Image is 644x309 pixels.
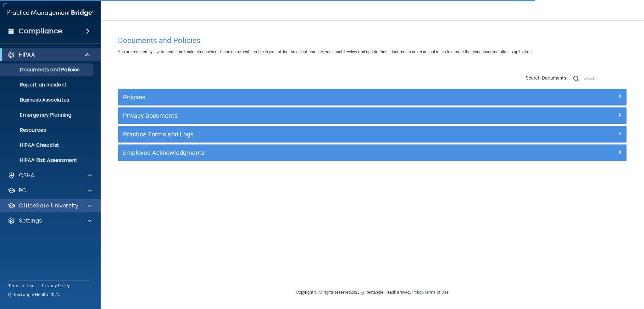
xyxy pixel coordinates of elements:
[8,7,93,19] img: PMB logo
[123,149,495,156] h5: Employee Acknowledgments
[19,187,28,194] p: PCI
[4,82,90,88] p: Report an Incident
[258,282,487,302] div: Copyright © All rights reserved 2025 @ Rectangle Health | |
[123,131,495,138] h5: Practice Forms and Logs
[536,265,636,290] iframe: Drift Widget Chat Controller
[19,51,35,58] p: HIPAA
[584,74,627,83] input: Search
[4,157,90,163] p: HIPAA Risk Assessment
[19,202,78,209] p: OfficeSafe University
[19,27,62,36] h4: Compliance
[19,172,35,179] p: OSHA
[123,111,622,121] a: Privacy Documents
[398,290,423,295] a: Privacy Policy
[118,49,533,54] span: You are required by law to create and maintain copies of these documents on file in your office. ...
[8,187,92,194] a: PCI
[123,94,495,101] h5: Policies
[8,202,92,209] a: OfficeSafe University
[8,283,34,289] a: Terms of Use
[4,67,90,73] p: Documents and Policies
[424,290,448,295] a: Terms of Use
[4,127,90,133] p: Resources
[4,142,90,148] p: HIPAA Checklist
[123,148,622,158] a: Employee Acknowledgments
[526,75,568,81] span: Search Documents:
[8,51,91,58] a: HIPAA
[4,97,90,103] p: Business Associates
[19,217,42,224] p: Settings
[123,112,495,119] h5: Privacy Documents
[8,217,92,224] a: Settings
[573,76,579,81] img: ic-search.3b580494.png
[42,283,70,289] a: Privacy Policy
[118,36,627,45] h4: Documents and Policies
[8,291,60,298] span: Ⓒ Rectangle Health 2024
[4,112,90,118] p: Emergency Planning
[123,92,622,102] a: Policies
[8,172,92,179] a: OSHA
[123,129,622,139] a: Practice Forms and Logs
